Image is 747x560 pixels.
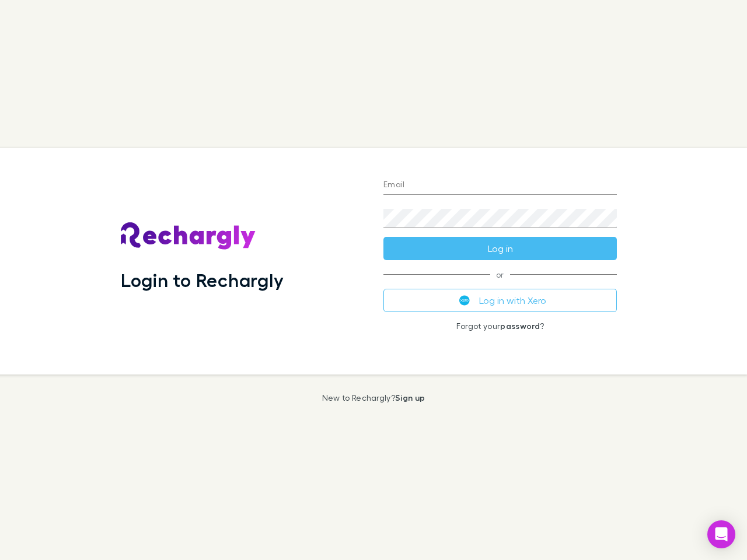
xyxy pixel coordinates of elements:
a: password [500,321,540,331]
span: or [383,274,617,275]
img: Rechargly's Logo [121,222,256,250]
h1: Login to Rechargly [121,269,284,291]
p: Forgot your ? [383,321,617,331]
div: Open Intercom Messenger [707,520,735,548]
p: New to Rechargly? [322,393,425,402]
button: Log in with Xero [383,289,617,312]
img: Xero's logo [459,295,470,306]
a: Sign up [395,393,425,402]
button: Log in [383,237,617,260]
